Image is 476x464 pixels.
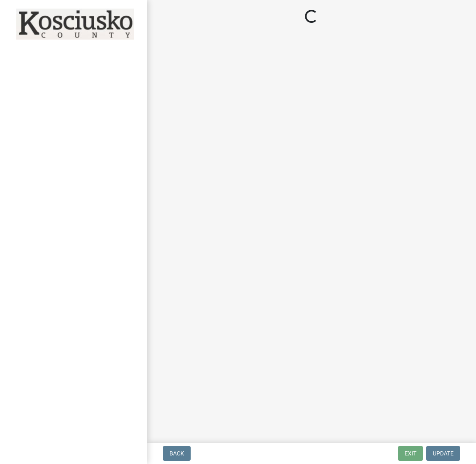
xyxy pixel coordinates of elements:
[169,450,184,457] span: Back
[163,446,191,461] button: Back
[16,9,134,40] img: Kosciusko County, Indiana
[398,446,423,461] button: Exit
[426,446,460,461] button: Update
[433,450,454,457] span: Update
